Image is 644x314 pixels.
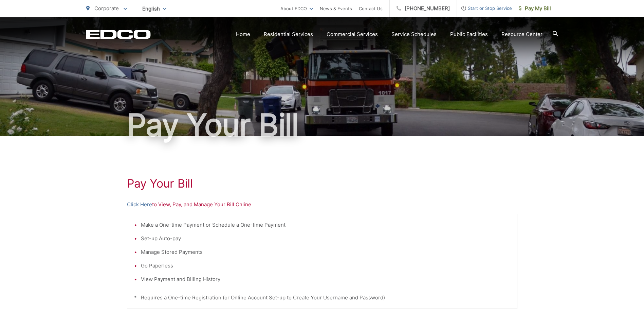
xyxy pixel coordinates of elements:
[280,4,313,13] a: About EDCO
[141,221,510,229] li: Make a One-time Payment or Schedule a One-time Payment
[359,4,383,13] a: Contact Us
[94,5,119,12] span: Corporate
[127,177,517,190] h1: Pay Your Bill
[134,294,510,302] p: * Requires a One-time Registration (or Online Account Set-up to Create Your Username and Password)
[391,30,437,38] a: Service Schedules
[127,200,152,209] a: Click Here
[450,30,488,38] a: Public Facilities
[127,200,517,209] p: to View, Pay, and Manage Your Bill Online
[141,262,510,270] li: Go Paperless
[264,30,313,38] a: Residential Services
[141,234,510,243] li: Set-up Auto-pay
[501,30,542,38] a: Resource Center
[519,4,551,13] span: Pay My Bill
[141,248,510,256] li: Manage Stored Payments
[86,30,151,39] a: EDCD logo. Return to the homepage.
[236,30,250,38] a: Home
[86,108,558,142] h1: Pay Your Bill
[327,30,378,38] a: Commercial Services
[137,3,171,15] span: English
[320,4,352,13] a: News & Events
[141,275,510,283] li: View Payment and Billing History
